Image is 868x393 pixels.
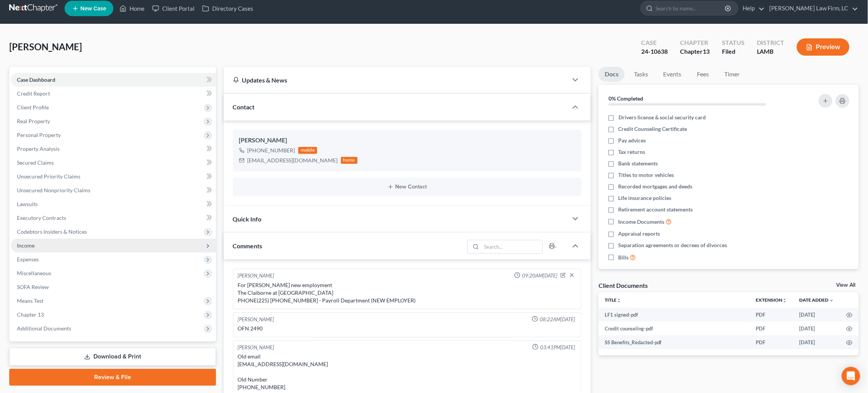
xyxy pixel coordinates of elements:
[766,2,858,15] a: [PERSON_NAME] Law Firm, LC
[691,67,715,82] a: Fees
[619,206,693,213] span: Retirement account statements
[298,147,318,154] div: mobile
[17,311,44,318] span: Chapter 13
[756,297,787,303] a: Extensionunfold_more
[17,228,87,235] span: Codebtors Insiders & Notices
[11,280,216,294] a: SOFA Review
[540,316,575,323] span: 08:22AM[DATE]
[17,215,66,221] span: Executory Contracts
[238,344,274,351] div: [PERSON_NAME]
[657,67,688,82] a: Events
[757,47,785,56] div: LAMB
[599,308,750,322] td: LF1 signed-pdf
[11,73,216,87] a: Case Dashboard
[17,297,43,304] span: Means Test
[757,38,785,47] div: District
[680,47,710,56] div: Chapter
[718,67,746,82] a: Timer
[619,171,674,179] span: Titles to motor vehicles
[248,147,295,154] div: [PHONE_NUMBER]
[619,254,629,261] span: Bills
[482,240,543,253] input: Search...
[239,136,576,145] div: [PERSON_NAME]
[17,159,54,166] span: Secured Claims
[599,322,750,335] td: Credit counseling-pdf
[17,201,38,207] span: Lawsuits
[680,38,710,47] div: Chapter
[17,90,50,97] span: Credit Report
[800,297,834,303] a: Date Added expand_more
[238,272,274,280] div: [PERSON_NAME]
[793,335,840,349] td: [DATE]
[238,353,577,391] div: Old email [EMAIL_ADDRESS][DOMAIN_NAME] Old Number [PHONE_NUMBER]
[11,211,216,225] a: Executory Contracts
[619,241,727,249] span: Separation agreements or decrees of divorces
[11,156,216,170] a: Secured Claims
[11,183,216,197] a: Unsecured Nonpriority Claims
[238,316,274,323] div: [PERSON_NAME]
[17,325,71,332] span: Additional Documents
[238,325,577,332] div: OFN 2490
[641,47,668,56] div: 24-10638
[341,157,358,164] div: home
[722,38,745,47] div: Status
[619,148,645,156] span: Tax returns
[599,335,750,349] td: SS Benefits_Redacted-pdf
[619,125,687,133] span: Credit Counseling Certificate
[609,95,643,102] strong: 0% Completed
[842,367,860,385] div: Open Intercom Messenger
[750,322,793,335] td: PDF
[11,142,216,156] a: Property Analysis
[599,67,625,82] a: Docs
[641,38,668,47] div: Case
[233,103,255,111] span: Contact
[17,256,39,263] span: Expenses
[750,308,793,322] td: PDF
[148,2,198,15] a: Client Portal
[605,297,621,303] a: Titleunfold_more
[9,369,216,386] a: Review & File
[17,132,61,138] span: Personal Property
[783,298,787,303] i: unfold_more
[617,298,621,303] i: unfold_more
[750,335,793,349] td: PDF
[17,270,51,276] span: Miscellaneous
[619,218,665,226] span: Income Documents
[619,160,658,167] span: Bank statements
[797,38,850,56] button: Preview
[793,308,840,322] td: [DATE]
[703,48,710,55] span: 13
[80,6,106,12] span: New Case
[233,76,559,84] div: Updates & News
[830,298,834,303] i: expand_more
[793,322,840,335] td: [DATE]
[599,281,648,289] div: Client Documents
[619,194,672,202] span: Life insurance policies
[239,184,576,190] button: New Contact
[619,114,706,121] span: Drivers license & social security card
[17,242,35,249] span: Income
[238,281,577,304] div: For [PERSON_NAME] new employment The Claiborne at [GEOGRAPHIC_DATA] PHONE(225) [PHONE_NUMBER] - P...
[522,272,557,279] span: 09:20AM[DATE]
[248,157,338,164] div: [EMAIL_ADDRESS][DOMAIN_NAME]
[17,145,60,152] span: Property Analysis
[17,104,49,111] span: Client Profile
[116,2,148,15] a: Home
[739,2,765,15] a: Help
[619,230,660,238] span: Appraisal reports
[9,348,216,366] a: Download & Print
[9,41,82,52] span: [PERSON_NAME]
[233,215,262,223] span: Quick Info
[17,76,55,83] span: Case Dashboard
[11,87,216,101] a: Credit Report
[836,282,856,288] a: View All
[17,284,49,290] span: SOFA Review
[628,67,654,82] a: Tasks
[540,344,575,351] span: 03:41PM[DATE]
[11,170,216,183] a: Unsecured Priority Claims
[17,118,50,124] span: Real Property
[17,187,90,193] span: Unsecured Nonpriority Claims
[198,2,257,15] a: Directory Cases
[233,242,263,249] span: Comments
[17,173,80,180] span: Unsecured Priority Claims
